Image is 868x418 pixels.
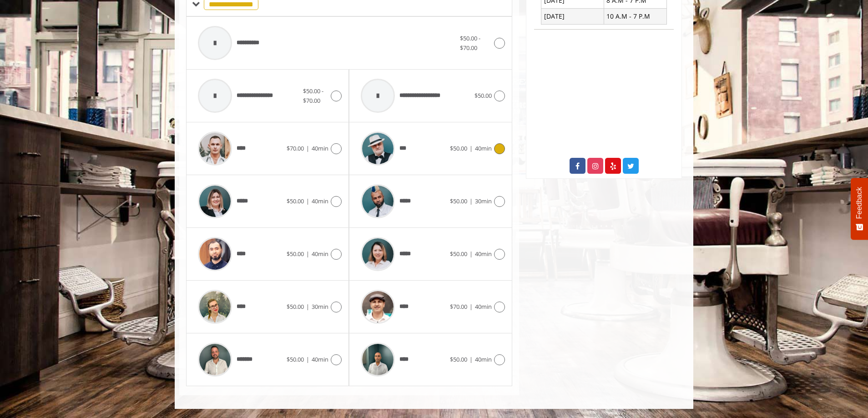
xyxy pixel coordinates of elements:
span: $50.00 [287,197,304,205]
span: | [469,144,473,152]
span: $50.00 - $70.00 [303,87,323,105]
span: $50.00 [287,302,304,311]
span: $50.00 - $70.00 [460,34,480,52]
span: | [306,355,309,363]
span: | [306,144,309,152]
span: $50.00 [450,144,467,152]
td: [DATE] [541,9,604,24]
span: 40min [475,250,492,258]
span: | [306,250,309,258]
span: | [306,197,309,205]
span: $50.00 [450,355,467,363]
span: 40min [475,144,492,152]
span: $50.00 [450,250,467,258]
span: $70.00 [450,302,467,311]
span: 40min [312,250,328,258]
span: $50.00 [287,250,304,258]
button: Feedback - Show survey [851,178,868,240]
span: Feedback [855,187,863,219]
span: 40min [312,355,328,363]
span: 40min [475,302,492,311]
span: $50.00 [287,355,304,363]
span: 40min [312,197,328,205]
span: | [469,302,473,311]
span: | [306,302,309,311]
span: 30min [312,302,328,311]
span: $50.00 [450,197,467,205]
span: 40min [475,355,492,363]
span: $70.00 [287,144,304,152]
span: | [469,250,473,258]
span: | [469,355,473,363]
td: 10 A.M - 7 P.M [604,9,666,24]
span: | [469,197,473,205]
span: $50.00 [474,91,492,100]
span: 40min [312,144,328,152]
span: 30min [475,197,492,205]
